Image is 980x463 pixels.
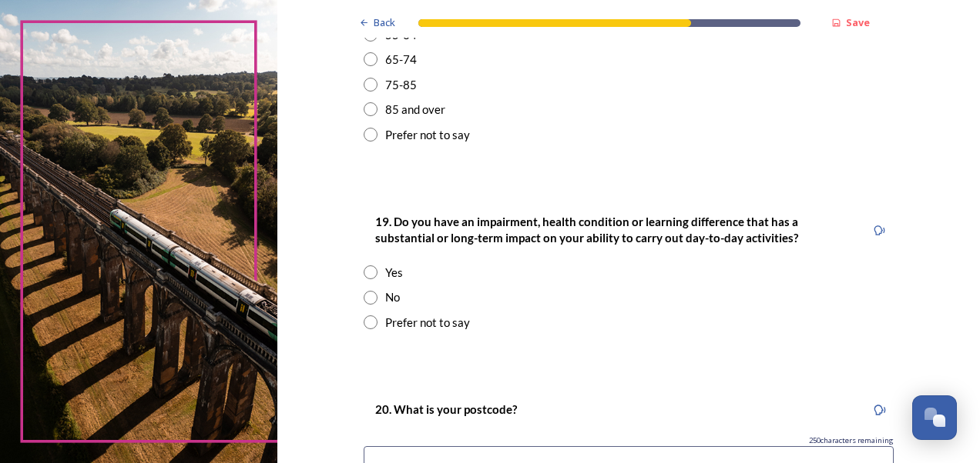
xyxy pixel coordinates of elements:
strong: Save [846,15,870,29]
strong: 20. What is your postcode? [375,402,517,416]
div: No [385,288,400,306]
strong: 19. Do you have an impairment, health condition or learning difference that has a substantial or ... [375,215,800,245]
span: 250 characters remaining [809,435,894,446]
div: Prefer not to say [385,126,470,144]
span: Back [374,15,395,30]
div: 75-85 [385,76,417,94]
div: 65-74 [385,51,417,68]
div: Yes [385,264,403,281]
div: 85 and over [385,101,445,118]
div: Prefer not to say [385,314,470,331]
button: Open Chat [912,395,957,440]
